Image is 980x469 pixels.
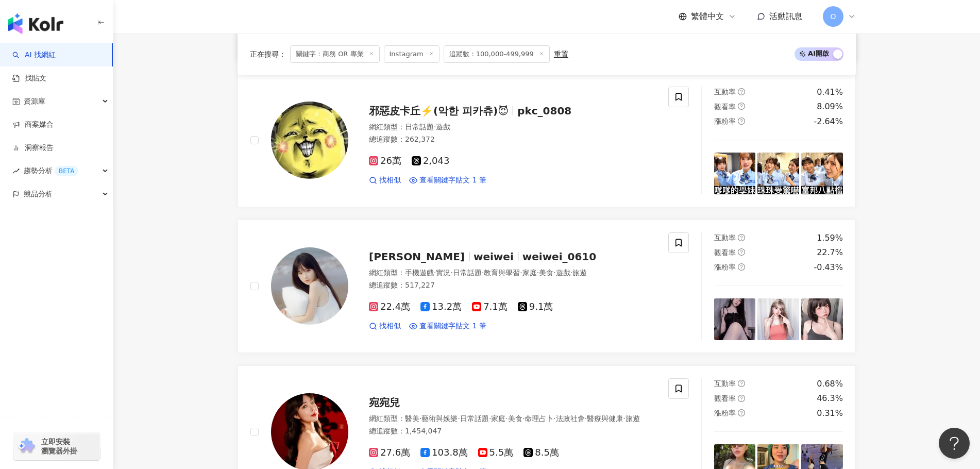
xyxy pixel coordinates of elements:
[369,447,410,458] span: 27.6萬
[626,414,640,423] span: 旅遊
[419,414,421,423] span: ·
[714,248,736,257] span: 觀看率
[453,269,482,277] span: 日常話題
[369,156,401,166] span: 26萬
[271,247,348,325] img: KOL Avatar
[587,414,623,423] span: 醫療與健康
[553,269,555,277] span: ·
[623,414,625,423] span: ·
[939,428,970,459] iframe: Help Scout Beacon - Open
[738,380,745,387] span: question-circle
[16,438,37,455] img: chrome extension
[517,105,571,117] span: pkc_0808
[738,88,745,95] span: question-circle
[434,123,436,131] span: ·
[525,414,553,423] span: 命理占卜
[379,175,401,186] span: 找相似
[714,88,736,96] span: 互動率
[738,409,745,416] span: question-circle
[817,101,843,112] div: 8.09%
[482,269,484,277] span: ·
[436,269,450,277] span: 實況
[12,50,56,60] a: searchAI 找網紅
[769,11,802,21] span: 活動訊息
[450,269,452,277] span: ·
[491,414,505,423] span: 家庭
[489,414,491,423] span: ·
[369,122,656,132] div: 網紅類型 ：
[444,45,550,63] span: 追蹤數：100,000-499,999
[420,447,468,458] span: 103.8萬
[585,414,587,423] span: ·
[738,103,745,110] span: question-circle
[556,269,570,277] span: 遊戲
[12,167,20,175] span: rise
[369,321,401,331] a: 找相似
[817,87,843,98] div: 0.41%
[405,123,434,131] span: 日常話題
[434,269,436,277] span: ·
[405,414,419,423] span: 醫美
[817,408,843,419] div: 0.31%
[553,414,555,423] span: ·
[738,263,745,271] span: question-circle
[522,269,537,277] span: 家庭
[409,321,486,331] a: 查看關鍵字貼文 1 筆
[714,153,756,194] img: post-image
[369,250,465,263] span: [PERSON_NAME]
[814,116,843,127] div: -2.64%
[41,437,77,456] span: 立即安裝 瀏覽器外掛
[714,263,736,271] span: 漲粉率
[814,262,843,273] div: -0.43%
[738,234,745,241] span: question-circle
[419,175,486,186] span: 查看關鍵字貼文 1 筆
[369,175,401,186] a: 找相似
[24,90,45,113] span: 資源庫
[801,153,843,194] img: post-image
[460,414,489,423] span: 日常話題
[817,232,843,244] div: 1.59%
[554,50,568,58] div: 重置
[714,117,736,125] span: 漲粉率
[478,447,514,458] span: 5.5萬
[520,269,522,277] span: ·
[384,45,440,63] span: Instagram
[537,269,539,277] span: ·
[369,135,656,145] div: 總追蹤數 ： 262,372
[714,103,736,111] span: 觀看率
[738,395,745,402] span: question-circle
[714,379,736,388] span: 互動率
[421,414,458,423] span: 藝術與娛樂
[24,182,53,206] span: 競品分析
[757,298,799,340] img: post-image
[714,394,736,403] span: 觀看率
[55,166,78,176] div: BETA
[369,268,656,278] div: 網紅類型 ：
[570,269,572,277] span: ·
[817,247,843,258] div: 22.7%
[12,120,54,130] a: 商案媒合
[757,153,799,194] img: post-image
[290,45,380,63] span: 關鍵字：商務 OR 專業
[817,393,843,404] div: 46.3%
[420,301,462,312] span: 13.2萬
[523,447,559,458] span: 8.5萬
[369,105,509,117] span: 邪惡皮卡丘⚡️(악한 피카츄)😈
[522,414,525,423] span: ·
[508,414,522,423] span: 美食
[518,301,553,312] span: 9.1萬
[412,156,450,166] span: 2,043
[409,175,486,186] a: 查看關鍵字貼文 1 筆
[405,269,434,277] span: 手機遊戲
[369,414,656,424] div: 網紅類型 ：
[738,248,745,256] span: question-circle
[556,414,585,423] span: 法政社會
[472,301,508,312] span: 7.1萬
[369,396,400,409] span: 宛宛兒
[419,321,486,331] span: 查看關鍵字貼文 1 筆
[817,378,843,390] div: 0.68%
[13,432,100,460] a: chrome extension立即安裝 瀏覽器外掛
[474,250,514,263] span: weiwei
[12,73,46,83] a: 找貼文
[12,143,54,153] a: 洞察報告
